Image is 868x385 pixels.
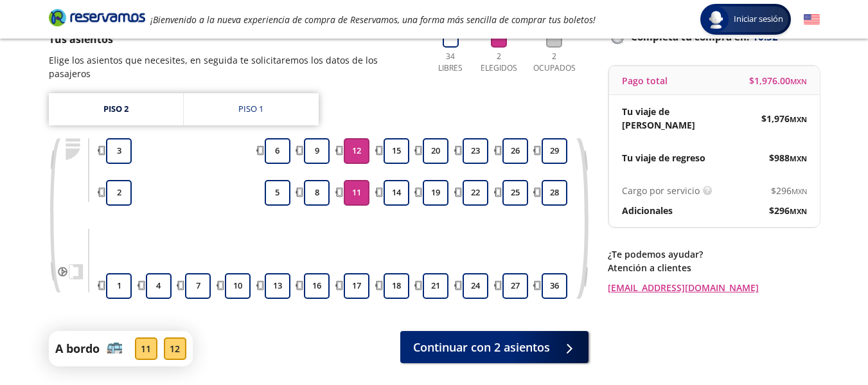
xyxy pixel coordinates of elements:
p: Tu viaje de regreso [622,151,705,165]
p: Cargo por servicio [622,184,700,197]
button: 22 [463,180,488,206]
span: $ 296 [771,184,807,197]
i: Brand Logo [49,8,145,27]
button: 10 [225,273,251,299]
a: [EMAIL_ADDRESS][DOMAIN_NAME] [608,281,820,294]
p: Tus asientos [49,31,420,47]
button: 8 [304,180,330,206]
p: 2 Ocupados [530,51,579,74]
button: 15 [384,138,409,164]
span: Iniciar sesión [729,13,788,26]
small: MXN [790,206,807,216]
button: 29 [542,138,567,164]
button: 5 [265,180,290,206]
button: 19 [423,180,448,206]
button: 26 [502,138,528,164]
button: 1 [106,273,132,299]
button: 25 [502,180,528,206]
small: MXN [790,154,807,163]
p: 34 Libres [433,51,468,74]
button: 4 [146,273,172,299]
button: 6 [265,138,290,164]
button: 28 [542,180,567,206]
button: 24 [463,273,488,299]
p: Tu viaje de [PERSON_NAME] [622,105,714,132]
button: Continuar con 2 asientos [400,331,589,363]
div: 12 [164,337,186,360]
button: 27 [502,273,528,299]
small: MXN [790,114,807,124]
button: 9 [304,138,330,164]
a: Brand Logo [49,8,145,31]
p: Pago total [622,74,668,87]
span: $ 296 [769,204,807,217]
p: Atención a clientes [608,261,820,274]
span: $ 1,976.00 [749,74,807,87]
button: 12 [344,138,369,164]
button: 36 [542,273,567,299]
p: Adicionales [622,204,673,217]
button: 17 [344,273,369,299]
div: Piso 1 [238,103,263,116]
button: 13 [265,273,290,299]
button: 18 [384,273,409,299]
button: 3 [106,138,132,164]
button: 2 [106,180,132,206]
p: ¿Te podemos ayudar? [608,247,820,261]
span: $ 1,976 [761,112,807,125]
span: Continuar con 2 asientos [413,339,550,356]
button: 21 [423,273,448,299]
p: A bordo [55,340,100,357]
button: 23 [463,138,488,164]
small: MXN [790,76,807,86]
button: 20 [423,138,448,164]
p: Elige los asientos que necesites, en seguida te solicitaremos los datos de los pasajeros [49,53,420,80]
p: 2 Elegidos [477,51,520,74]
a: Piso 1 [184,93,319,125]
em: ¡Bienvenido a la nueva experiencia de compra de Reservamos, una forma más sencilla de comprar tus... [150,13,596,26]
a: Piso 2 [49,93,183,125]
button: 16 [304,273,330,299]
span: $ 988 [769,151,807,165]
small: MXN [792,186,807,196]
button: 11 [344,180,369,206]
div: 11 [135,337,157,360]
button: 14 [384,180,409,206]
button: 7 [185,273,211,299]
button: English [804,12,820,28]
